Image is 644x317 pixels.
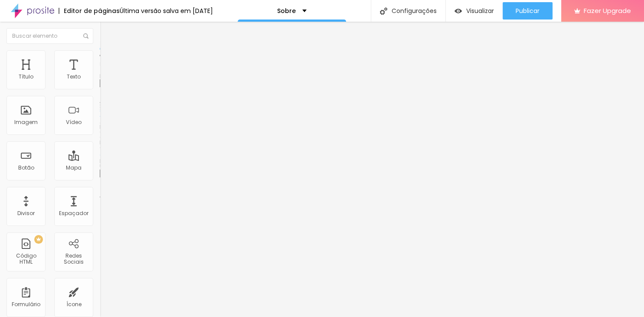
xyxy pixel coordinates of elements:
[120,8,213,14] div: Última versão salva em [DATE]
[14,119,38,125] div: Imagem
[380,7,387,15] img: Icone
[59,8,120,14] div: Editor de páginas
[516,7,539,14] span: Publicar
[17,210,35,216] div: Divisor
[466,7,494,14] span: Visualizar
[66,119,82,125] div: Vídeo
[100,22,644,317] iframe: Editor
[66,165,82,171] div: Mapa
[584,7,631,14] span: Fazer Upgrade
[18,165,34,171] div: Botão
[446,2,503,20] button: Visualizar
[66,301,82,307] div: Ícone
[56,253,91,265] div: Redes Sociais
[12,301,40,307] div: Formulário
[9,253,43,265] div: Código HTML
[277,8,296,14] p: Sobre
[19,74,33,80] div: Título
[503,2,552,20] button: Publicar
[83,33,88,39] img: Icone
[454,7,462,15] img: view-1.svg
[67,74,81,80] div: Texto
[7,28,93,44] input: Buscar elemento
[59,210,88,216] div: Espaçador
